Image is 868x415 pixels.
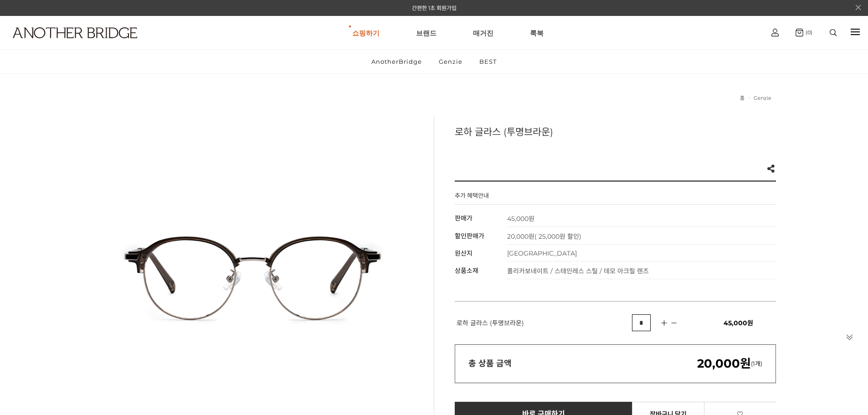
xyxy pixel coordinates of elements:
[455,249,473,257] span: 원산지
[754,95,771,101] a: Genzie
[455,214,473,222] span: 판매가
[431,50,470,73] a: Genzie
[771,29,779,36] img: cart
[507,267,649,275] span: 폴리카보네이트 / 스테인레스 스틸 / 데모 아크릴 렌즈
[412,5,457,11] a: 간편한 1초 회원가입
[455,266,478,275] span: 상품소재
[697,356,751,371] em: 20,000원
[668,319,680,327] img: 수량감소
[352,16,380,49] a: 쇼핑하기
[455,232,484,240] span: 할인판매가
[455,302,632,344] td: 로하 글라스 (투명브라운)
[507,232,581,241] span: 20,000원
[416,16,437,49] a: 브랜드
[697,360,762,367] span: (1개)
[534,232,581,241] span: ( 25,000원 할인)
[796,29,812,36] a: (0)
[13,27,137,38] img: logo
[468,359,512,369] strong: 총 상품 금액
[472,50,504,73] a: BEST
[740,95,745,101] a: 홈
[364,50,430,73] a: AnotherBridge
[5,27,135,61] a: logo
[507,215,534,223] strong: 45,000원
[530,16,544,49] a: 룩북
[796,29,803,36] img: cart
[455,191,489,204] h4: 추가 혜택안내
[830,29,837,36] img: search
[455,124,776,138] h3: 로하 글라스 (투명브라운)
[473,16,493,49] a: 매거진
[657,318,671,328] img: 수량증가
[724,319,753,327] span: 45,000원
[507,249,577,257] span: [GEOGRAPHIC_DATA]
[803,29,812,36] span: (0)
